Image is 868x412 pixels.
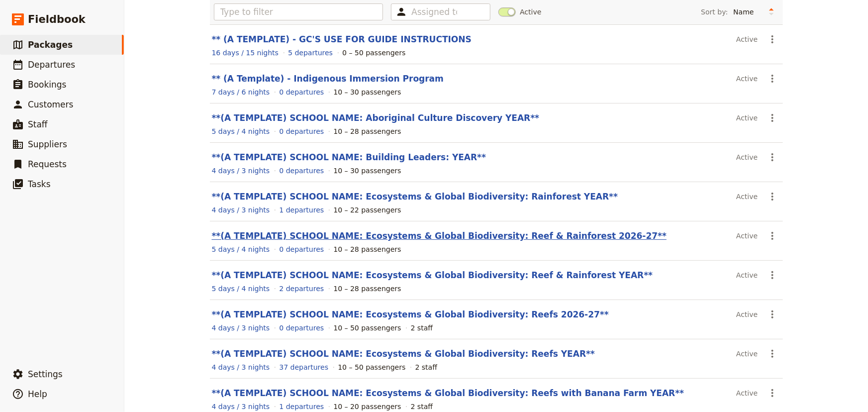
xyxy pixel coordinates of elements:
a: View the departures for this package [279,402,324,412]
span: 5 days / 4 nights [212,127,270,135]
span: 4 days / 3 nights [212,363,270,371]
a: **(A TEMPLATE) SCHOOL NAME: Ecosystems & Global Biodiversity: Reef & Rainforest YEAR** [212,270,653,280]
a: **(A TEMPLATE) SCHOOL NAME: Aboriginal Culture Discovery YEAR** [212,113,540,123]
button: Actions [764,188,781,205]
div: Active [736,306,758,323]
a: View the departures for this package [288,48,333,58]
a: **(A TEMPLATE) SCHOOL NAME: Ecosystems & Global Biodiversity: Reef & Rainforest 2026-27** [212,231,667,241]
button: Actions [764,31,781,48]
a: View the itinerary for this package [212,166,270,176]
div: 0 – 50 passengers [342,48,405,58]
a: View the departures for this package [279,362,328,372]
span: Customers [28,100,73,109]
button: Actions [764,149,781,166]
div: 10 – 30 passengers [333,87,401,97]
a: View the itinerary for this package [212,126,270,136]
span: Fieldbook [28,12,86,27]
div: Active [736,70,758,87]
a: View the departures for this package [279,126,324,136]
span: Bookings [28,80,66,90]
span: 4 days / 3 nights [212,167,270,175]
div: 10 – 28 passengers [333,126,401,136]
span: Tasks [28,179,51,189]
a: View the departures for this package [279,87,324,97]
span: Help [28,389,47,399]
span: Departures [28,60,75,70]
button: Actions [764,385,781,402]
button: Actions [764,267,781,284]
a: View the departures for this package [279,205,324,215]
span: Requests [28,159,67,169]
div: 2 staff [411,323,433,333]
input: Type to filter [214,3,384,20]
div: 2 staff [411,402,433,412]
div: Active [736,385,758,402]
a: View the itinerary for this package [212,87,270,97]
a: View the itinerary for this package [212,244,270,254]
div: Active [736,267,758,284]
span: 5 days / 4 nights [212,245,270,253]
div: 10 – 50 passengers [338,362,405,372]
span: Staff [28,119,48,129]
span: 16 days / 15 nights [212,49,279,57]
span: Suppliers [28,139,67,149]
span: Settings [28,369,63,379]
div: Active [736,109,758,126]
a: View the itinerary for this package [212,48,279,58]
div: Active [736,31,758,48]
a: **(A TEMPLATE) SCHOOL NAME: Ecosystems & Global Biodiversity: Reefs 2026-27** [212,309,609,319]
span: 4 days / 3 nights [212,403,270,411]
span: 7 days / 6 nights [212,88,270,96]
div: Active [736,345,758,362]
span: Sort by: [701,7,728,17]
span: Packages [28,40,73,50]
div: 10 – 22 passengers [333,205,401,215]
a: View the itinerary for this package [212,323,270,333]
a: ** (A TEMPLATE) - GC'S USE FOR GUIDE INSTRUCTIONS [212,34,472,44]
button: Actions [764,70,781,87]
input: Assigned to [411,6,457,18]
a: ** (A Template) - Indigenous Immersion Program [212,74,444,84]
button: Actions [764,109,781,126]
a: View the departures for this package [279,323,324,333]
a: View the itinerary for this package [212,402,270,412]
div: 10 – 20 passengers [333,402,401,412]
span: 4 days / 3 nights [212,206,270,214]
button: Actions [764,227,781,244]
div: 10 – 50 passengers [333,323,401,333]
span: 5 days / 4 nights [212,285,270,293]
a: **(A TEMPLATE) SCHOOL NAME: Ecosystems & Global Biodiversity: Reefs with Banana Farm YEAR** [212,388,684,398]
div: Active [736,149,758,166]
a: View the departures for this package [279,284,324,294]
button: Change sort direction [764,4,779,19]
a: View the itinerary for this package [212,205,270,215]
div: 10 – 28 passengers [333,244,401,254]
a: View the departures for this package [279,244,324,254]
select: Sort by: [729,4,764,19]
span: 4 days / 3 nights [212,324,270,332]
a: **(A TEMPLATE) SCHOOL NAME: Building Leaders: YEAR** [212,152,486,162]
a: View the departures for this package [279,166,324,176]
div: Active [736,188,758,205]
div: 10 – 30 passengers [333,166,401,176]
span: Active [520,7,541,17]
a: **(A TEMPLATE) SCHOOL NAME: Ecosystems & Global Biodiversity: Reefs YEAR** [212,349,595,359]
div: Active [736,227,758,244]
div: 10 – 28 passengers [333,284,401,294]
button: Actions [764,306,781,323]
a: View the itinerary for this package [212,284,270,294]
button: Actions [764,345,781,362]
div: 2 staff [415,362,437,372]
a: View the itinerary for this package [212,362,270,372]
a: **(A TEMPLATE) SCHOOL NAME: Ecosystems & Global Biodiversity: Rainforest YEAR** [212,192,618,202]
